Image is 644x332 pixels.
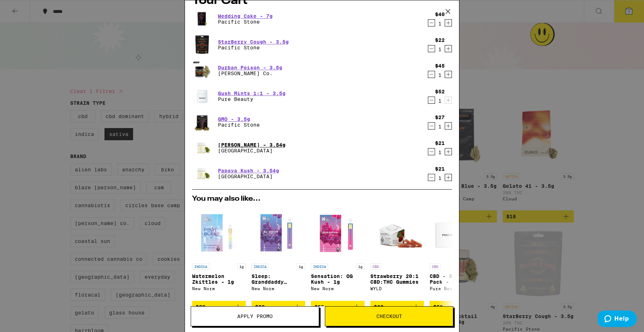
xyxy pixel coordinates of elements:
[252,301,305,313] button: Add to bag
[428,45,435,52] button: Decrement
[435,47,445,52] div: 1
[192,163,212,184] img: Stone Road - Papaya Kush - 3.54g
[218,122,260,128] p: Pacific Stone
[435,166,445,172] div: $21
[430,263,440,270] p: CBD
[218,70,282,76] p: [PERSON_NAME] Co.
[218,13,273,19] a: Wedding Cake - 7g
[218,65,282,70] a: Durban Poison - 3.5g
[435,175,445,181] div: 1
[237,263,246,270] p: 1g
[297,263,305,270] p: 1g
[252,273,305,285] p: Sleep: Granddaddy Purple - 1g
[311,206,365,301] a: Open page for Sensation: OG Kush - 1g from New Norm
[370,206,424,260] img: WYLD - Strawberry 20:1 CBD:THC Gummies
[252,206,305,301] a: Open page for Sleep: Granddaddy Purple - 1g from New Norm
[218,116,260,122] a: GMO - 3.5g
[370,273,424,285] p: Strawberry 20:1 CBD:THC Gummies
[445,45,452,52] button: Increment
[218,91,286,96] a: Gush Mints 1:1 - 3.5g
[311,286,365,291] div: New Norm
[218,168,279,174] a: Papaya Kush - 3.54g
[192,112,212,132] img: Pacific Stone - GMO - 3.5g
[196,304,205,310] span: $33
[430,206,483,260] img: Pure Beauty - CBD - Babies 10 Pack - 3.5g
[191,306,319,326] button: Apply Promo
[311,206,365,260] img: New Norm - Sensation: OG Kush - 1g
[433,304,443,310] span: $50
[325,306,453,326] button: Checkout
[445,97,452,104] button: Increment
[445,148,452,155] button: Increment
[192,301,246,313] button: Add to bag
[428,19,435,26] button: Decrement
[311,301,365,313] button: Add to bag
[435,114,445,120] div: $27
[218,96,286,102] p: Pure Beauty
[598,311,637,328] iframe: Opens a widget where you can find more information
[435,72,445,78] div: 1
[252,206,305,260] img: New Norm - Sleep: Granddaddy Purple - 1g
[435,140,445,146] div: $21
[435,11,445,17] div: $40
[435,150,445,155] div: 1
[428,97,435,104] button: Decrement
[435,98,445,104] div: 1
[430,273,483,285] p: CBD - Babies 10 Pack - 3.5g
[237,314,273,319] span: Apply Promo
[192,9,212,29] img: Pacific Stone - Wedding Cake - 7g
[314,304,324,310] span: $33
[428,148,435,155] button: Decrement
[435,37,445,43] div: $22
[430,286,483,291] div: Pure Beauty
[192,273,246,285] p: Watermelon Zkittles - 1g
[192,206,246,301] a: Open page for Watermelon Zkittles - 1g from New Norm
[376,314,402,319] span: Checkout
[428,174,435,181] button: Decrement
[192,60,212,80] img: Claybourne Co. - Durban Poison - 3.5g
[218,148,286,153] p: [GEOGRAPHIC_DATA]
[255,304,265,310] span: $33
[435,21,445,26] div: 1
[192,206,246,260] img: New Norm - Watermelon Zkittles - 1g
[311,263,328,270] p: INDICA
[370,206,424,301] a: Open page for Strawberry 20:1 CBD:THC Gummies from WYLD
[445,71,452,78] button: Increment
[430,206,483,301] a: Open page for CBD - Babies 10 Pack - 3.5g from Pure Beauty
[428,71,435,78] button: Decrement
[370,301,424,313] button: Add to bag
[218,142,286,148] a: [PERSON_NAME] - 3.54g
[435,63,445,69] div: $45
[192,35,212,55] img: Pacific Stone - StarBerry Cough - 3.5g
[218,39,289,45] a: StarBerry Cough - 3.5g
[445,19,452,26] button: Increment
[356,263,365,270] p: 1g
[218,45,289,50] p: Pacific Stone
[370,286,424,291] div: WYLD
[218,19,273,25] p: Pacific Stone
[311,273,365,285] p: Sensation: OG Kush - 1g
[252,286,305,291] div: New Norm
[192,195,452,202] h2: You may also like...
[192,86,212,106] img: Pure Beauty - Gush Mints 1:1 - 3.5g
[428,122,435,130] button: Decrement
[192,138,212,158] img: Stone Road - Lemon Jack - 3.54g
[445,174,452,181] button: Increment
[218,174,279,179] p: [GEOGRAPHIC_DATA]
[435,89,445,94] div: $52
[445,122,452,130] button: Increment
[252,263,269,270] p: INDICA
[435,124,445,130] div: 1
[430,301,483,313] button: Add to bag
[374,304,384,310] span: $20
[192,286,246,291] div: New Norm
[370,263,381,270] p: CBD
